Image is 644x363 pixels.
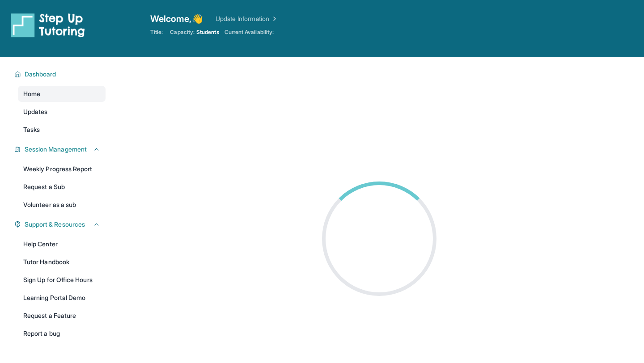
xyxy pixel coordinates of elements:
button: Dashboard [21,70,100,79]
button: Session Management [21,145,100,154]
button: Support & Resources [21,220,100,229]
a: Sign Up for Office Hours [18,272,106,288]
span: Support & Resources [25,220,85,229]
a: Request a Sub [18,179,106,195]
span: Session Management [25,145,87,154]
a: Request a Feature [18,308,106,324]
img: logo [11,13,85,38]
span: Tasks [23,125,40,134]
a: Update Information [216,14,278,23]
a: Tutor Handbook [18,254,106,270]
a: Help Center [18,236,106,252]
span: Students [196,29,219,36]
a: Volunteer as a sub [18,197,106,213]
span: Title: [150,29,163,36]
img: Chevron Right [269,14,278,23]
a: Tasks [18,122,106,138]
span: Current Availability: [225,29,274,36]
a: Learning Portal Demo [18,290,106,306]
span: Capacity: [170,29,195,36]
a: Home [18,86,106,102]
a: Updates [18,104,106,120]
span: Updates [23,107,48,116]
span: Home [23,89,40,98]
span: Welcome, 👋 [150,13,203,25]
a: Weekly Progress Report [18,161,106,177]
span: Dashboard [25,70,56,79]
a: Report a bug [18,325,106,342]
